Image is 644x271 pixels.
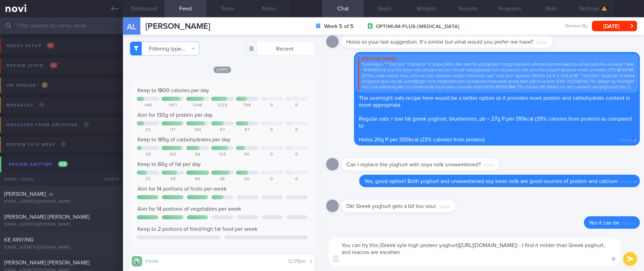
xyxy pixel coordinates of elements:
button: Filtering type... [130,42,199,55]
span: 11:54am [439,203,451,209]
div: Review anytime [7,160,69,169]
div: 1346 [186,103,209,108]
div: 0 [261,152,283,157]
span: 81 [47,43,54,49]
div: Review this week [5,140,68,149]
span: Regular oats + low fat greek yoghurt, blueberries, pb = 27g P per 310kcal (35% calories from prot... [359,116,632,129]
span: 0 [39,102,45,108]
div: 65 [236,152,258,157]
div: AL [119,13,145,40]
div: 0 [285,152,308,157]
div: [EMAIL_ADDRESS][DOMAIN_NAME] [4,222,119,227]
span: Aim for 14 portions of vegetables per week [138,206,241,212]
span: Review By [565,23,588,29]
div: [EMAIL_ADDRESS][DOMAIN_NAME] [4,245,119,250]
span: 6 [42,82,48,88]
div: 104 [186,128,209,133]
div: 0 [261,177,283,182]
span: Aim for 130g of protein per day [138,112,213,118]
button: [DATE] [592,21,637,31]
div: Messages [5,100,47,110]
span: [PERSON_NAME] [PERSON_NAME] [4,260,90,265]
span: 46 [50,62,58,68]
span: 9:50am [536,38,547,45]
div: Food [142,258,170,264]
div: 0 [261,128,283,133]
span: 0 [60,141,66,147]
div: 1471 [162,103,184,108]
span: 12:50pm [622,219,635,226]
div: Messages from Archived [5,120,91,130]
span: 128 [58,161,68,167]
div: Sa [262,171,266,175]
div: 798 [236,103,258,108]
div: Needs setup [5,41,56,51]
div: 0 [285,128,308,133]
span: The overnight oats recipe here would be a better option as it provides more protein and carbohydr... [359,95,630,108]
div: Sa [262,146,266,150]
div: 39 [162,177,184,182]
div: Su [287,97,291,101]
span: Ok! Greek yoghurt gets a bit too sour. [346,203,437,209]
div: Su [287,171,291,175]
span: KE XINYING [4,237,33,243]
div: 48 [211,177,234,182]
div: 67 [236,128,258,133]
span: OPTIMUM-PLUS-[MEDICAL_DATA] [376,23,459,30]
span: 0 [83,122,89,128]
span: 11:27am [620,178,631,184]
div: 67 [211,128,234,133]
strong: Week 5 of 5 [324,23,354,30]
span: Keep to 1800 calories per day [138,88,209,93]
span: Keep to 60g of fat per day [138,161,201,167]
div: Sa [262,97,266,101]
span: Keep to 185g of carbohydrates per day [138,137,230,142]
span: 12:29pm [288,259,306,264]
div: *Loremipsu:* *“Dol Sita” Consecte* 0 adipis [Elits doei tem IN utlab](etdol://mag.aliquaeni.adm.v... [358,62,636,90]
div: Su [287,122,291,125]
div: 132 [211,152,234,157]
div: Review [DATE] [5,61,59,70]
div: 440 [137,103,159,108]
div: 25 [137,152,159,157]
div: [EMAIL_ADDRESS][DOMAIN_NAME] [4,199,119,204]
span: Yes it can be [589,220,619,226]
div: Chats [95,172,123,186]
span: Keep to 2 portions of fried/high fat food per week [138,226,257,232]
div: On sensor [5,81,49,90]
span: [PERSON_NAME] [146,22,210,30]
span: Can I replace the yoghurt with soya milk unsweetened? [346,162,481,167]
span: [PERSON_NAME] [4,191,46,197]
div: 0 [285,177,308,182]
div: 1225 [211,103,234,108]
div: 0 [261,103,283,108]
div: Sa [262,122,266,125]
div: 30 [236,177,258,182]
span: Aim for 14 portions of fruits per week [138,186,226,192]
span: Yes, good option! Both yoghurt and unsweetened soy bean milk are good sources of protein and calcium [364,178,618,184]
span: [DATE] [214,67,231,73]
div: 33 [137,128,159,133]
div: [PERSON_NAME] [358,56,636,62]
div: 117 [162,128,184,133]
span: 10:58am [619,136,631,143]
div: 163 [162,152,184,157]
div: 0 [285,103,308,108]
div: Su [287,146,291,150]
span: Holos 20g P per 350kcal (23% calories from protein) [359,137,485,142]
div: 23 [137,177,159,182]
div: 60 [186,177,209,182]
span: [PERSON_NAME] [PERSON_NAME] [4,214,90,220]
span: Holos vs your last suggestion. It’s similar but what would you prefer me have? [346,39,533,45]
div: 98 [186,152,209,157]
span: 11:07am [484,161,495,168]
